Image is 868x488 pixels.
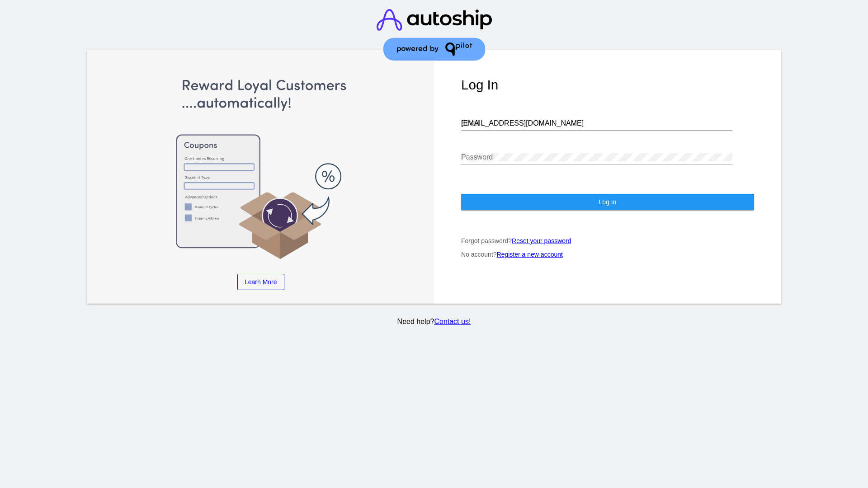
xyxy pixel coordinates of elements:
[497,251,563,258] a: Register a new account
[599,198,616,206] span: Log In
[461,237,754,244] p: Forgot password?
[85,318,783,326] p: Need help?
[245,278,277,286] span: Learn More
[461,194,754,210] button: Log In
[461,77,754,93] h1: Log In
[114,77,407,260] img: Apply Coupons Automatically to Scheduled Orders with QPilot
[237,274,284,290] a: Learn More
[434,318,471,325] a: Contact us!
[461,119,732,127] input: Email
[461,251,754,258] p: No account?
[512,237,571,244] a: Reset your password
